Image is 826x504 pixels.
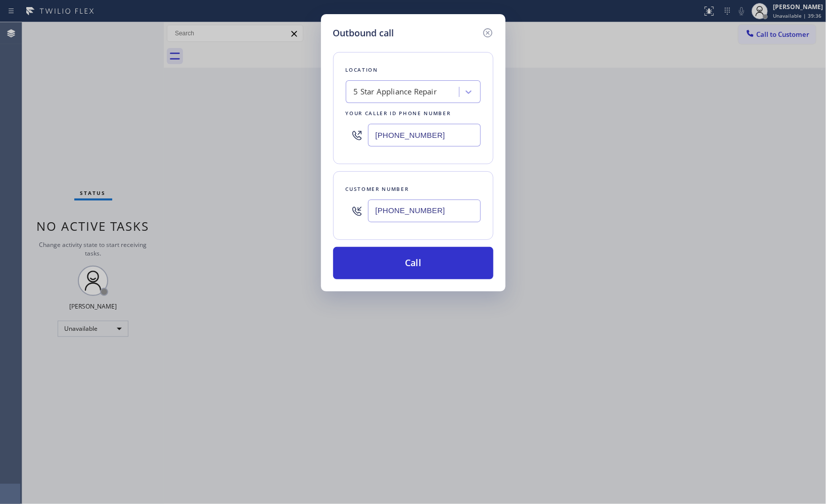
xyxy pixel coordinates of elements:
div: 5 Star Appliance Repair [354,86,437,98]
div: Customer number [346,184,481,194]
div: Your caller id phone number [346,108,481,119]
input: (123) 456-7890 [368,124,481,146]
button: Call [333,247,493,279]
div: Location [346,65,481,75]
h5: Outbound call [333,26,394,40]
input: (123) 456-7890 [368,199,481,222]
